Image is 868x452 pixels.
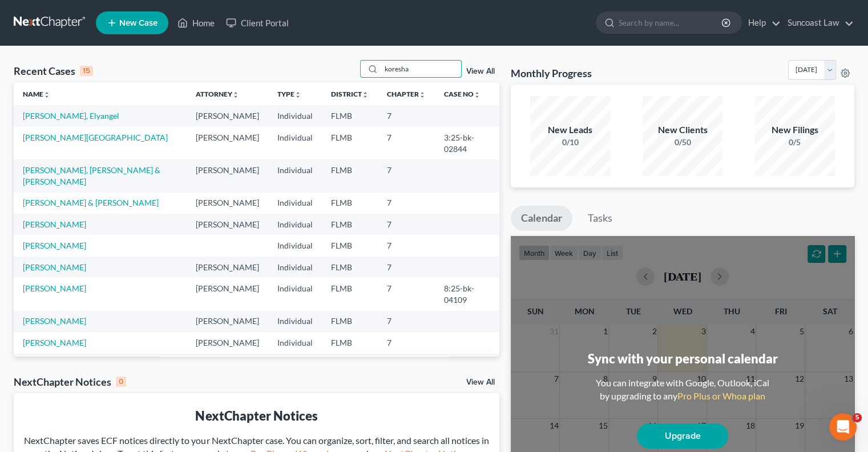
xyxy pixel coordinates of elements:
[443,90,480,98] a: Case Nounfold_more
[9,1,187,87] div: You’ll get replies here and in your email:✉️[EMAIL_ADDRESS][DOMAIN_NAME]The team will be back🕒In ...
[377,214,434,235] td: 7
[23,165,160,186] a: [PERSON_NAME], [PERSON_NAME] & [PERSON_NAME]
[23,133,168,142] a: [PERSON_NAME][GEOGRAPHIC_DATA]
[47,137,133,146] strong: Post Petition Filing
[23,219,86,229] a: [PERSON_NAME]
[268,311,321,332] td: Individual
[268,354,321,375] td: Individual
[23,241,86,250] a: [PERSON_NAME]
[200,5,221,25] div: Close
[361,91,368,98] i: unfold_more
[321,235,377,256] td: FLMB
[35,187,219,217] div: All Cases View
[186,214,268,235] td: [PERSON_NAME]
[591,377,774,403] div: You can integrate with Google, Outlook, iCal by upgrading to any
[377,311,434,332] td: 7
[466,378,495,386] a: View All
[377,193,434,214] td: 7
[637,423,728,449] a: Upgrade
[47,167,106,176] strong: Amendments
[321,105,377,126] td: FLMB
[377,105,434,126] td: 7
[186,127,268,159] td: [PERSON_NAME]
[321,354,377,375] td: FLMB
[186,257,268,278] td: [PERSON_NAME]
[268,278,321,310] td: Individual
[677,390,765,401] a: Pro Plus or Whoa plan
[321,311,377,332] td: FLMB
[643,123,722,137] div: New Clients
[72,365,82,374] button: Start recording
[54,365,63,374] button: Upload attachment
[18,30,109,51] b: [EMAIL_ADDRESS][DOMAIN_NAME]
[9,89,219,126] div: Operator says…
[321,214,377,235] td: FLMB
[14,375,126,389] div: NextChapter Notices
[55,14,142,26] p: The team can also help
[853,413,862,422] span: 5
[268,159,321,192] td: Individual
[28,70,90,79] b: In 30 minutes
[755,137,835,148] div: 0/5
[268,127,321,159] td: Individual
[220,13,294,33] a: Client Portal
[35,157,219,187] div: Amendments
[377,257,434,278] td: 7
[23,283,86,293] a: [PERSON_NAME]
[18,95,178,118] div: In the meantime, these articles might help:
[186,311,268,332] td: [PERSON_NAME]
[511,206,572,231] a: Calendar
[196,360,214,378] button: Send a message…
[23,111,119,121] a: [PERSON_NAME], Elyangel
[277,90,301,98] a: Typeunfold_more
[418,91,425,98] i: unfold_more
[18,58,178,81] div: The team will be back 🕒
[268,235,321,256] td: Individual
[377,354,434,375] td: 7
[268,105,321,126] td: Individual
[511,66,592,80] h3: Monthly Progress
[9,1,219,89] div: Operator says…
[23,262,86,272] a: [PERSON_NAME]
[473,91,480,98] i: unfold_more
[116,377,126,387] div: 0
[186,193,268,214] td: [PERSON_NAME]
[386,90,425,98] a: Chapterunfold_more
[33,6,51,25] img: Profile image for Operator
[377,159,434,192] td: 7
[36,365,45,374] button: Gif picker
[43,91,50,98] i: unfold_more
[55,6,96,14] h1: Operator
[18,365,27,374] button: Emoji picker
[79,226,187,236] span: More in the Help Center
[466,67,495,75] a: View All
[179,5,200,26] button: Home
[268,332,321,353] td: Individual
[377,235,434,256] td: 7
[80,66,93,76] div: 15
[321,193,377,214] td: FLMB
[434,278,499,310] td: 8:25-bk-04109
[23,198,159,207] a: [PERSON_NAME] & [PERSON_NAME]
[294,91,301,98] i: unfold_more
[619,12,723,33] input: Search by name...
[9,281,219,387] div: Lindsey says…
[14,64,93,78] div: Recent Cases
[18,299,176,342] b: Client Profile > Joint Debtor Profile > "Does joint debtor have a different address than debtor?
[268,257,321,278] td: Individual
[321,278,377,310] td: FLMB
[172,13,220,33] a: Home
[321,127,377,159] td: FLMB
[23,407,490,425] div: NextChapter Notices
[9,281,187,362] div: Hi [PERSON_NAME]! You should be able to select "Yes"inClient Profile > Joint Debtor Profile > "Do...
[186,332,268,353] td: [PERSON_NAME]
[23,338,86,347] a: [PERSON_NAME]
[377,278,434,310] td: 7
[742,13,781,33] a: Help
[9,89,187,125] div: In the meantime, these articles might help:
[578,206,623,231] a: Tasks
[186,354,268,375] td: [PERSON_NAME]
[643,137,722,148] div: 0/50
[321,159,377,192] td: FLMB
[377,127,434,159] td: 7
